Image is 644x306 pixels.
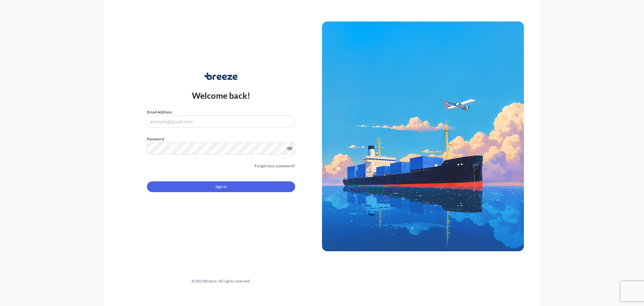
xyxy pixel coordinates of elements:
div: © 2025 Breeze. All rights reserved. [120,278,322,285]
button: Show password [287,146,292,151]
input: example@gmail.com [147,116,295,128]
img: Ship illustration [322,21,524,251]
label: Password [147,136,295,142]
p: Welcome back! [192,90,251,101]
button: Sign In [147,181,295,192]
span: Sign In [215,183,227,190]
label: Email Address [147,109,172,116]
a: Forgot your password? [255,163,295,169]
